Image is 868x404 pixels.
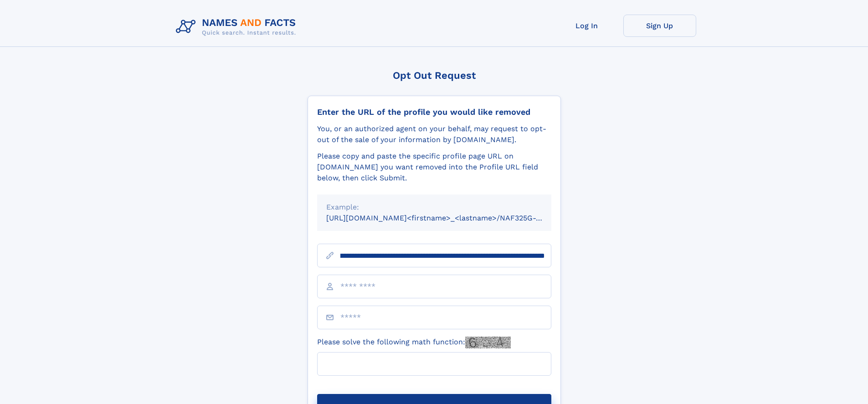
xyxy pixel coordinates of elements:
[317,123,551,145] div: You, or an authorized agent on your behalf, may request to opt-out of the sale of your informatio...
[317,107,551,117] div: Enter the URL of the profile you would like removed
[172,15,303,39] img: Logo Names and Facts
[623,15,696,37] a: Sign Up
[317,151,551,184] div: Please copy and paste the specific profile page URL on [DOMAIN_NAME] you want removed into the Pr...
[317,337,511,348] label: Please solve the following math function:
[326,214,569,222] small: [URL][DOMAIN_NAME]<firstname>_<lastname>/NAF325G-xxxxxxxx
[326,202,542,213] div: Example:
[550,15,623,37] a: Log In
[308,70,561,81] div: Opt Out Request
